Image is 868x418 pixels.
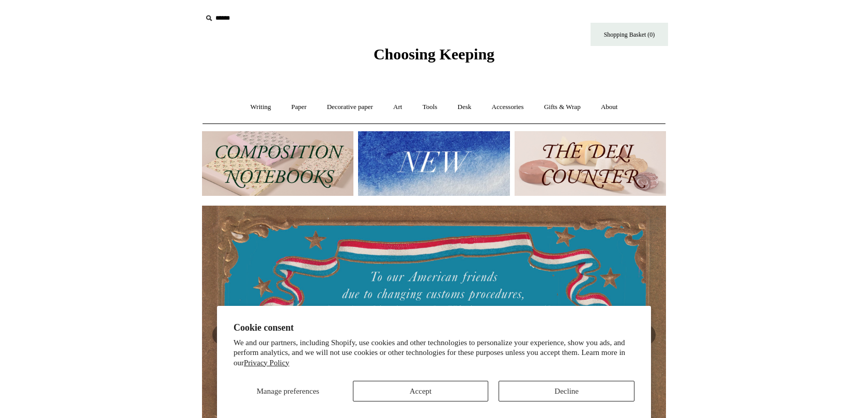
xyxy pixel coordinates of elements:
a: About [592,94,627,121]
a: Gifts & Wrap [535,94,590,121]
a: Decorative paper [318,94,382,121]
a: Desk [448,94,481,121]
h2: Cookie consent [234,322,634,333]
button: Previous [212,324,233,345]
img: The Deli Counter [515,131,666,196]
img: New.jpg__PID:f73bdf93-380a-4a35-bcfe-7823039498e1 [358,131,509,196]
a: Accessories [483,94,533,121]
button: Decline [499,381,634,401]
a: Art [384,94,411,121]
a: Tools [413,94,447,121]
span: Choosing Keeping [374,45,494,63]
a: Paper [282,94,316,121]
a: Writing [241,94,281,121]
img: 202302 Composition ledgers.jpg__PID:69722ee6-fa44-49dd-a067-31375e5d54ec [202,131,353,196]
p: We and our partners, including Shopify, use cookies and other technologies to personalize your ex... [234,338,634,368]
button: Manage preferences [234,381,343,401]
a: Privacy Policy [244,359,289,367]
a: Shopping Basket (0) [591,23,668,46]
button: Accept [353,381,489,401]
a: Choosing Keeping [374,54,494,61]
span: Manage preferences [257,387,319,395]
